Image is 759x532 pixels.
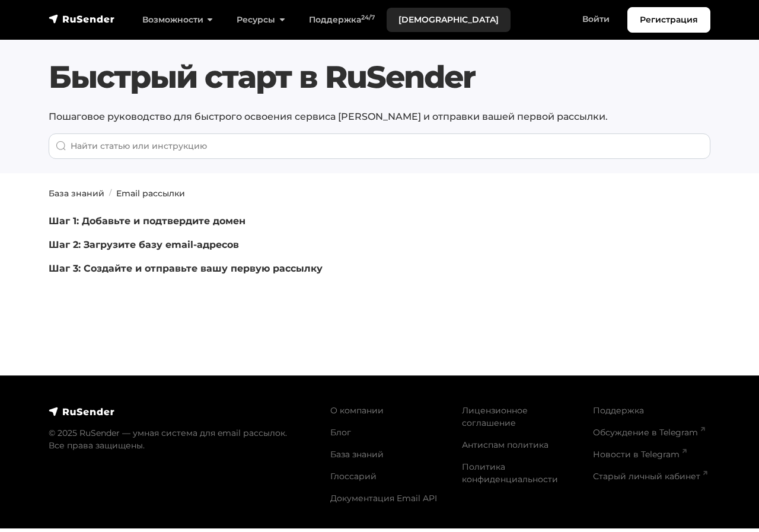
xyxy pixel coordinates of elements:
[56,141,66,151] img: Поиск
[49,133,710,159] input: When autocomplete results are available use up and down arrows to review and enter to go to the d...
[49,427,316,452] p: © 2025 RuSender — умная система для email рассылок. Все права защищены.
[593,427,705,438] a: Обсуждение в Telegram
[49,59,710,95] h1: Быстрый старт в RuSender
[462,439,548,450] a: Антиспам политика
[330,427,351,438] a: Блог
[225,8,296,32] a: Ресурсы
[593,405,644,416] a: Поддержка
[49,406,115,418] img: RuSender
[593,471,707,482] a: Старый личный кабинет
[49,263,323,274] a: Шаг 3: Создайте и отправьте вашу первую рассылку
[330,493,437,504] a: Документация Email API
[330,449,384,460] a: База знаний
[387,8,511,32] a: [DEMOGRAPHIC_DATA]
[361,14,375,21] sup: 24/7
[462,461,558,485] a: Политика конфиденциальности
[330,405,384,416] a: О компании
[49,110,710,124] p: Пошаговое руководство для быстрого освоения сервиса [PERSON_NAME] и отправки вашей первой рассылки.
[49,188,104,199] a: База знаний
[130,8,225,32] a: Возможности
[593,449,687,460] a: Новости в Telegram
[49,239,239,250] a: Шаг 2: Загрузите базу email-адресов
[627,7,710,33] a: Регистрация
[570,7,621,31] a: Войти
[49,215,245,227] a: Шаг 1: Добавьте и подтвердите домен
[116,188,185,199] a: Email рассылки
[330,471,377,482] a: Глоссарий
[297,8,387,32] a: Поддержка24/7
[462,405,528,428] a: Лицензионное соглашение
[49,13,115,25] img: RuSender
[42,187,717,200] nav: breadcrumb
